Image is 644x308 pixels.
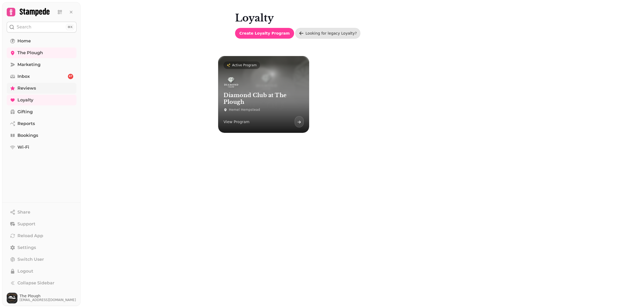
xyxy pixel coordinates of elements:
p: Search [17,24,31,30]
a: Inbox47 [7,71,76,82]
span: Create Loyalty Program [239,31,290,35]
a: Reviews [7,83,76,94]
button: Switch User [7,254,76,265]
span: Switch User [17,256,44,263]
img: Diamond Club at The Plough [224,76,239,89]
a: Bookings [7,130,76,141]
span: Reviews [17,85,36,91]
span: Reload App [17,233,43,239]
div: Looking for legacy Loyalty? [306,31,357,36]
a: Settings [7,242,76,253]
a: Looking for legacy Loyalty? [295,28,360,39]
span: [EMAIL_ADDRESS][DOMAIN_NAME] [20,298,76,302]
h3: Diamond Club at The Plough [224,92,304,105]
button: Create Loyalty Program [235,28,294,39]
button: User avatarThe Plough[EMAIL_ADDRESS][DOMAIN_NAME] [7,293,76,303]
a: Wi-Fi [7,142,76,153]
span: 47 [69,75,72,78]
button: Share [7,207,76,218]
span: Support [17,221,35,227]
a: Active ProgramDiamond Club at The PloughDiamond Club at The PloughHemel HempsteadView Program [218,56,309,133]
span: Marketing [17,61,41,68]
button: Search⌘K [7,22,76,32]
div: ⌘K [66,24,74,30]
a: The Plough [7,47,76,58]
span: Gifting [17,109,33,115]
a: Gifting [7,107,76,117]
span: Bookings [17,132,38,139]
span: Settings [17,244,36,251]
a: Home [7,36,76,46]
span: Reports [17,120,35,127]
span: Home [17,38,31,44]
a: Reports [7,118,76,129]
button: Reload App [7,230,76,241]
span: The Plough [20,294,76,298]
span: Wi-Fi [17,144,29,151]
img: User avatar [7,293,17,303]
p: Hemel Hempstead [229,108,260,112]
a: Marketing [7,59,76,70]
button: Collapse Sidebar [7,278,76,288]
p: Active Program [232,63,257,67]
span: Loyalty [17,97,33,103]
span: Inbox [17,73,30,80]
span: Share [17,209,30,215]
button: Logout [7,266,76,277]
span: Logout [17,268,33,274]
p: View Program [224,119,250,124]
button: Support [7,219,76,229]
span: Collapse Sidebar [17,280,54,286]
a: Loyalty [7,95,76,105]
span: The Plough [17,50,43,56]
